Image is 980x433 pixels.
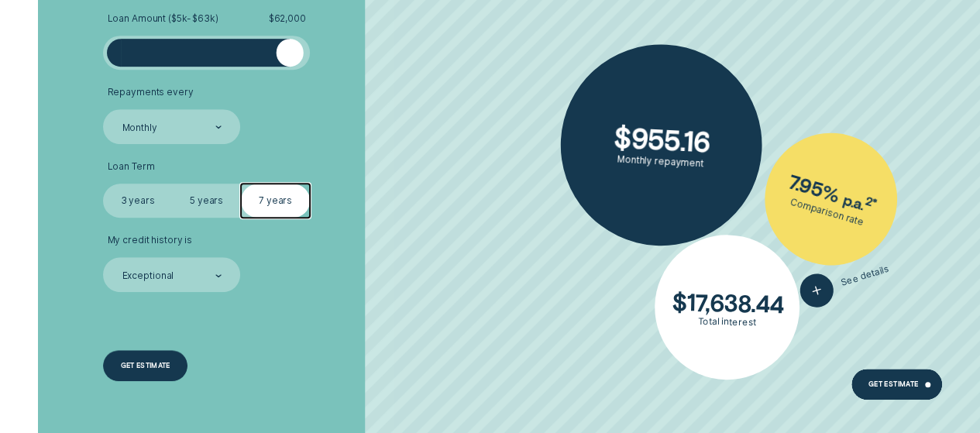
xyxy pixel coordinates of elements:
label: 3 years [103,184,172,218]
a: Get estimate [103,350,187,381]
label: 5 years [172,184,241,218]
label: 7 years [241,184,310,218]
span: Repayments every [107,87,193,98]
span: Loan Amount ( $5k - $63k ) [107,13,218,25]
div: Exceptional [122,270,174,281]
div: Get estimate [121,363,170,369]
span: My credit history is [107,235,192,246]
span: Loan Term [107,161,154,173]
span: $ 62,000 [269,13,306,25]
span: See details [839,263,890,288]
a: Get Estimate [851,369,943,400]
button: See details [796,252,893,311]
div: Monthly [122,122,157,133]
